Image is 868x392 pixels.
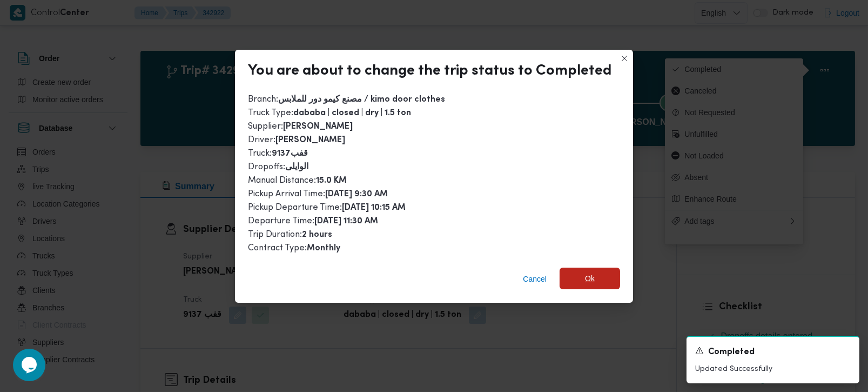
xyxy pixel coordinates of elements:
span: Dropoffs : [248,163,308,171]
div: You are about to change the trip status to Completed [248,63,611,80]
b: [DATE] 10:15 AM [342,204,406,212]
div: Notification [695,346,851,359]
p: Updated Successfully [695,363,851,375]
span: Pickup Departure Time : [248,203,406,212]
span: Branch : [248,95,445,104]
b: [DATE] 9:30 AM [325,190,388,198]
button: Ok [560,268,620,289]
b: 15.0 KM [316,177,347,185]
span: Cancel [523,273,547,285]
span: Driver : [248,136,345,144]
b: [DATE] 11:30 AM [314,217,378,225]
button: Cancel [519,268,551,290]
span: Ok [585,272,595,285]
b: قفب9137 [272,150,308,158]
span: Supplier : [248,122,353,131]
b: [PERSON_NAME] [275,136,345,144]
span: Manual Distance : [248,176,347,185]
b: dababa | closed | dry | 1.5 ton [293,109,411,117]
b: Monthly [307,244,340,253]
span: Departure Time : [248,217,378,225]
b: 2 hours [302,231,332,239]
span: Trip Duration : [248,230,332,239]
span: Contract Type : [248,244,340,253]
button: Closes this modal window [618,52,631,65]
b: [PERSON_NAME] [283,123,353,131]
b: الوايلى [285,163,308,171]
b: مصنع كيمو دور للملابس / kimo door clothes [278,96,445,104]
span: Completed [708,346,755,359]
span: Truck : [248,149,308,158]
iframe: chat widget [11,349,45,381]
span: Truck Type : [248,109,411,117]
span: Pickup Arrival Time : [248,190,388,198]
